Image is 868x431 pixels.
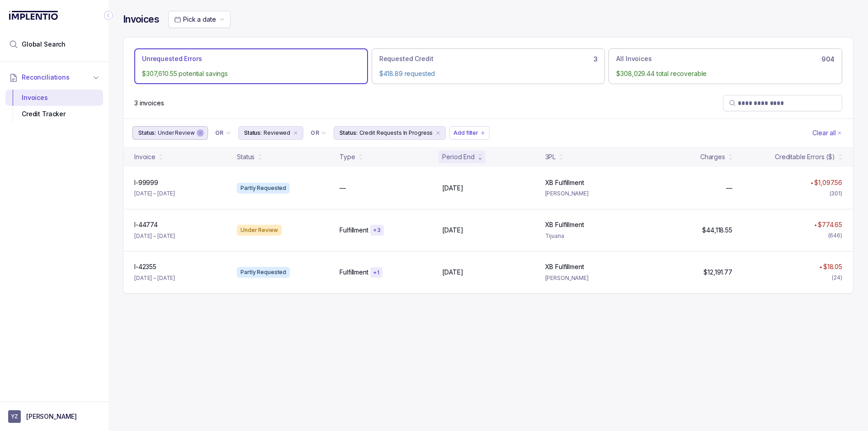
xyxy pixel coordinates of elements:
[812,128,836,137] p: Clear all
[545,189,637,198] p: [PERSON_NAME]
[307,127,330,139] button: Filter Chip Connector undefined
[700,152,725,161] div: Charges
[168,11,231,28] button: Date Range Picker
[340,268,368,277] p: Fulfillment
[616,54,651,63] p: All Invoices
[237,183,290,194] div: Partly Requested
[134,262,156,271] p: I-42355
[22,73,70,82] span: Reconciliations
[8,410,21,423] span: User initials
[442,184,463,193] p: [DATE]
[442,226,463,235] p: [DATE]
[26,412,77,421] p: [PERSON_NAME]
[264,128,290,137] p: Reviewed
[545,262,584,271] p: XB Fulfillment
[134,178,158,187] p: I-99999
[379,69,598,78] p: $418.89 requested
[340,226,368,235] p: Fulfillment
[238,126,303,140] button: Filter Chip Reviewed
[134,48,842,84] ul: Action Tab Group
[5,67,103,87] button: Reconciliations
[828,231,842,240] div: (646)
[134,152,156,161] div: Invoice
[703,268,732,277] p: $12,191.77
[22,40,66,49] span: Global Search
[142,69,360,78] p: $307,610.55 potential savings
[434,129,442,137] div: remove content
[132,126,811,140] ul: Filter Group
[237,267,290,278] div: Partly Requested
[453,128,478,137] p: Add filter
[292,129,299,137] div: remove content
[545,152,556,161] div: 3PL
[545,232,637,241] p: Tijuana
[158,128,195,137] p: Under Review
[340,184,346,193] p: —
[340,128,357,137] p: Status:
[134,99,164,108] div: Remaining page entries
[197,129,204,137] div: remove content
[5,88,103,124] div: Reconciliations
[123,13,159,26] h4: Invoices
[134,99,164,108] p: 3 invoices
[237,152,255,161] div: Status
[830,189,842,198] div: (301)
[811,126,844,140] button: Clear Filters
[340,152,355,161] div: Type
[138,128,156,137] p: Status:
[8,410,100,423] button: User initials[PERSON_NAME]
[823,262,842,271] p: $18.05
[811,182,813,184] img: red pointer upwards
[311,129,326,137] li: Filter Chip Connector undefined
[373,227,381,234] p: + 3
[775,152,835,161] div: Creditable Errors ($)
[616,69,835,78] p: $308,029.44 total recoverable
[819,266,822,268] img: red pointer upwards
[726,184,732,193] p: —
[134,220,158,229] p: I-44774
[814,224,817,226] img: red pointer upwards
[594,56,598,63] h6: 3
[442,268,463,277] p: [DATE]
[134,232,175,241] p: [DATE] – [DATE]
[142,54,202,63] p: Unrequested Errors
[134,189,175,198] p: [DATE] – [DATE]
[545,178,584,187] p: XB Fulfillment
[244,128,262,137] p: Status:
[449,126,490,140] button: Filter Chip Add filter
[174,15,216,24] search: Date Range Picker
[379,54,434,63] p: Requested Credit
[183,15,216,23] span: Pick a date
[132,126,208,140] button: Filter Chip Under Review
[821,56,835,63] h6: 904
[832,273,842,282] div: (24)
[13,106,96,122] div: Credit Tracker
[814,178,842,187] p: $1,097.56
[212,127,235,139] button: Filter Chip Connector undefined
[334,126,446,140] button: Filter Chip Credit Requests In Progress
[134,274,175,283] p: [DATE] – [DATE]
[13,90,96,106] div: Invoices
[545,220,584,229] p: XB Fulfillment
[215,129,224,137] p: OR
[237,225,282,236] div: Under Review
[215,129,231,137] li: Filter Chip Connector undefined
[373,269,380,276] p: + 1
[103,10,114,21] div: Collapse Icon
[818,220,842,229] p: $774.65
[545,274,637,283] p: [PERSON_NAME]
[702,226,732,235] p: $44,118.55
[359,128,433,137] p: Credit Requests In Progress
[442,152,475,161] div: Period End
[311,129,319,137] p: OR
